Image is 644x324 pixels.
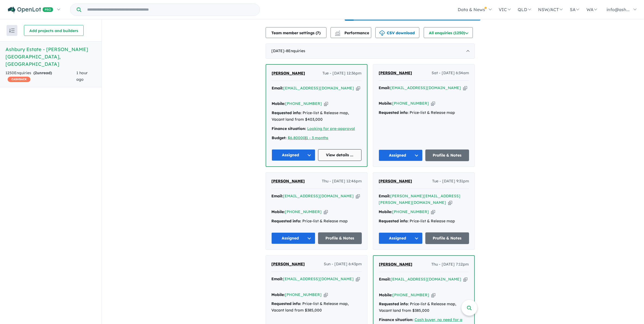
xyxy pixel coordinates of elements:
[324,209,328,215] button: Copy
[35,70,37,75] span: 2
[607,7,630,12] span: info@ash...
[448,200,452,205] button: Copy
[432,178,469,185] span: Tue - [DATE] 9:31pm
[76,70,88,82] span: 1 hour ago
[356,193,360,199] button: Copy
[266,43,475,59] div: [DATE]
[272,70,305,77] a: [PERSON_NAME]
[285,292,322,297] a: [PHONE_NUMBER]
[272,71,305,76] span: [PERSON_NAME]
[379,30,385,36] img: download icon
[379,70,412,75] span: [PERSON_NAME]
[432,70,469,76] span: Sat - [DATE] 6:34am
[379,85,390,90] strong: Email:
[266,27,326,38] button: Team member settings (7)
[391,277,461,282] a: [EMAIL_ADDRESS][DOMAIN_NAME]
[336,30,369,35] span: Performance
[392,101,429,106] a: [PHONE_NUMBER]
[356,85,360,91] button: Copy
[379,178,412,185] a: [PERSON_NAME]
[288,135,305,140] a: $6,80000
[285,209,322,214] a: [PHONE_NUMBER]
[379,179,412,183] span: [PERSON_NAME]
[271,178,305,185] a: [PERSON_NAME]
[272,110,301,115] strong: Requested info:
[271,292,285,297] strong: Mobile:
[375,27,419,38] button: CSV download
[379,261,412,268] a: [PERSON_NAME]
[271,179,305,183] span: [PERSON_NAME]
[379,70,412,76] a: [PERSON_NAME]
[379,110,409,115] strong: Requested info:
[379,149,423,161] button: Assigned
[324,101,328,107] button: Copy
[379,219,409,223] strong: Requested info:
[379,277,391,282] strong: Email:
[379,301,469,314] div: Price-list & Release map, Vacant land from $385,000
[272,149,315,161] button: Assigned
[379,194,390,198] strong: Email:
[324,292,328,298] button: Copy
[271,301,301,306] strong: Requested info:
[271,219,301,223] strong: Requested info:
[335,30,340,33] img: line-chart.svg
[271,232,315,244] button: Assigned
[431,101,435,106] button: Copy
[285,101,322,106] a: [PHONE_NUMBER]
[9,29,15,33] img: sort.svg
[8,7,53,13] img: Openlot PRO Logo White
[431,209,435,215] button: Copy
[283,86,354,91] a: [EMAIL_ADDRESS][DOMAIN_NAME]
[283,276,354,281] a: [EMAIL_ADDRESS][DOMAIN_NAME]
[424,27,473,38] button: All enquiries (1250)
[431,261,469,268] span: Thu - [DATE] 7:12pm
[272,86,283,91] strong: Email:
[271,209,285,214] strong: Mobile:
[379,110,469,116] div: Price-list & Release map
[379,262,412,267] span: [PERSON_NAME]
[33,70,52,75] strong: ( unread)
[271,194,283,198] strong: Email:
[431,292,435,298] button: Copy
[272,101,285,106] strong: Mobile:
[82,4,259,15] input: Try estate name, suburb, builder or developer
[379,301,409,306] strong: Requested info:
[322,178,362,185] span: Thu - [DATE] 12:46pm
[463,276,467,282] button: Copy
[5,70,76,83] div: 1250 Enquir ies
[307,126,355,131] a: Looking for pre-approval
[283,194,354,198] a: [EMAIL_ADDRESS][DOMAIN_NAME]
[392,209,429,214] a: [PHONE_NUMBER]
[335,32,340,36] img: bar-chart.svg
[379,232,423,244] button: Assigned
[331,27,371,38] button: Performance
[390,85,461,90] a: [EMAIL_ADDRESS][DOMAIN_NAME]
[425,149,469,161] a: Profile & Notes
[463,85,467,91] button: Copy
[425,232,469,244] a: Profile & Notes
[272,135,362,141] div: |
[271,301,362,314] div: Price-list & Release map, Vacant land from $385,000
[271,261,305,266] span: [PERSON_NAME]
[324,261,362,267] span: Sun - [DATE] 6:43pm
[284,48,305,53] span: - 8 Enquir ies
[271,218,362,225] div: Price-list & Release map
[356,276,360,282] button: Copy
[24,25,84,36] button: Add projects and builders
[271,261,305,267] a: [PERSON_NAME]
[306,135,328,140] a: 1 - 3 months
[322,70,362,77] span: Tue - [DATE] 12:36pm
[317,30,319,35] span: 7
[5,46,96,68] h5: Ashbury Estate - [PERSON_NAME][GEOGRAPHIC_DATA] , [GEOGRAPHIC_DATA]
[379,209,392,214] strong: Mobile:
[379,317,413,322] strong: Finance situation:
[272,126,306,131] strong: Finance situation:
[318,232,362,244] a: Profile & Notes
[272,110,362,123] div: Price-list & Release map, Vacant land from $403,000
[379,101,392,106] strong: Mobile:
[379,194,460,205] a: [PERSON_NAME][EMAIL_ADDRESS][PERSON_NAME][DOMAIN_NAME]
[379,292,392,297] strong: Mobile:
